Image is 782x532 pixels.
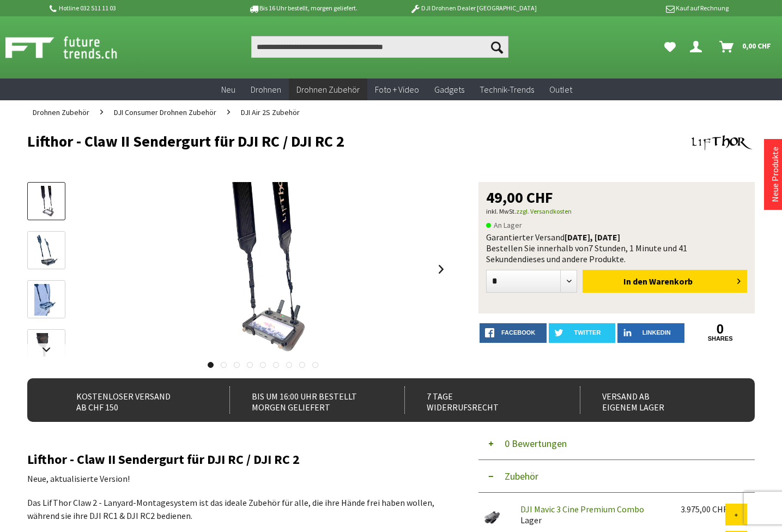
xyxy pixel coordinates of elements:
[27,496,449,522] p: Das LifThor Claw 2 - Lanyard-Montagesystem ist das ideale Zubehör für alle, die ihre Hände frei h...
[580,386,734,414] div: Versand ab eigenem Lager
[243,78,289,101] a: Drohnen
[623,276,647,287] span: In den
[617,323,684,343] a: LinkedIn
[478,504,506,531] img: DJI Mavic 3 Cine Premium Combo
[583,270,747,293] button: In den Warenkorb
[687,323,754,335] a: 0
[642,329,671,336] span: LinkedIn
[54,386,209,414] div: Kostenloser Versand ab CHF 150
[742,37,771,55] span: 0,00 CHF
[486,36,508,58] button: Suchen
[520,504,644,515] a: DJI Mavic 3 Cine Premium Combo
[689,133,755,153] img: Lifthor
[241,107,300,117] span: DJI Air 2S Zubehör
[480,323,547,343] a: facebook
[289,78,367,101] a: Drohnen Zubehör
[404,386,559,414] div: 7 Tage Widerrufsrecht
[375,84,419,95] span: Foto + Video
[434,84,464,95] span: Gadgets
[27,100,95,124] a: Drohnen Zubehör
[296,84,360,95] span: Drohnen Zubehör
[565,232,620,243] b: [DATE], [DATE]
[251,36,508,58] input: Produkt, Marke, Kategorie, EAN, Artikelnummer…
[108,100,222,124] a: DJI Consumer Drohnen Zubehör
[542,78,580,101] a: Outlet
[549,84,572,95] span: Outlet
[5,34,141,61] img: Shop Futuretrends - zur Startseite wechseln
[687,335,754,342] a: shares
[649,276,693,287] span: Warenkorb
[480,84,534,95] span: Technik-Trends
[659,36,681,58] a: Meine Favoriten
[33,107,89,117] span: Drohnen Zubehör
[574,329,601,336] span: twitter
[235,100,305,124] a: DJI Air 2S Zubehör
[715,36,777,58] a: Warenkorb
[478,460,755,493] button: Zubehör
[472,78,542,101] a: Technik-Trends
[48,2,218,15] p: Hotline 032 511 11 03
[229,386,384,414] div: Bis um 16:00 Uhr bestellt Morgen geliefert
[486,219,522,232] span: An Lager
[486,232,747,264] div: Garantierter Versand Bestellen Sie innerhalb von dieses und andere Produkte.
[27,133,609,149] h1: Lifthor - Claw II Sendergurt für DJI RC / DJI RC 2
[516,207,572,215] a: zzgl. Versandkosten
[501,329,535,336] span: facebook
[478,427,755,460] button: 0 Bewertungen
[549,323,616,343] a: twitter
[486,190,553,205] span: 49,00 CHF
[214,78,243,101] a: Neu
[388,2,558,15] p: DJI Drohnen Dealer [GEOGRAPHIC_DATA]
[27,452,449,467] h2: Lifthor - Claw II Sendergurt für DJI RC / DJI RC 2
[486,205,747,218] p: inkl. MwSt.
[686,36,711,58] a: Dein Konto
[367,78,427,101] a: Foto + Video
[559,2,729,15] p: Kauf auf Rechnung
[27,472,449,485] p: Neue, aktualisierte Version!
[218,2,388,15] p: Bis 16 Uhr bestellt, morgen geliefert.
[486,243,687,264] span: 7 Stunden, 1 Minute und 41 Sekunden
[512,504,672,525] div: Lager
[221,84,235,95] span: Neu
[251,84,281,95] span: Drohnen
[769,147,780,202] a: Neue Produkte
[199,182,328,356] img: Lifthor - Claw II Sendergurt für DJI RC / DJI RC 2
[35,186,58,217] img: Vorschau: Lifthor - Claw II Sendergurt für DJI RC / DJI RC 2
[427,78,472,101] a: Gadgets
[681,504,725,515] div: 3.975,00 CHF
[114,107,216,117] span: DJI Consumer Drohnen Zubehör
